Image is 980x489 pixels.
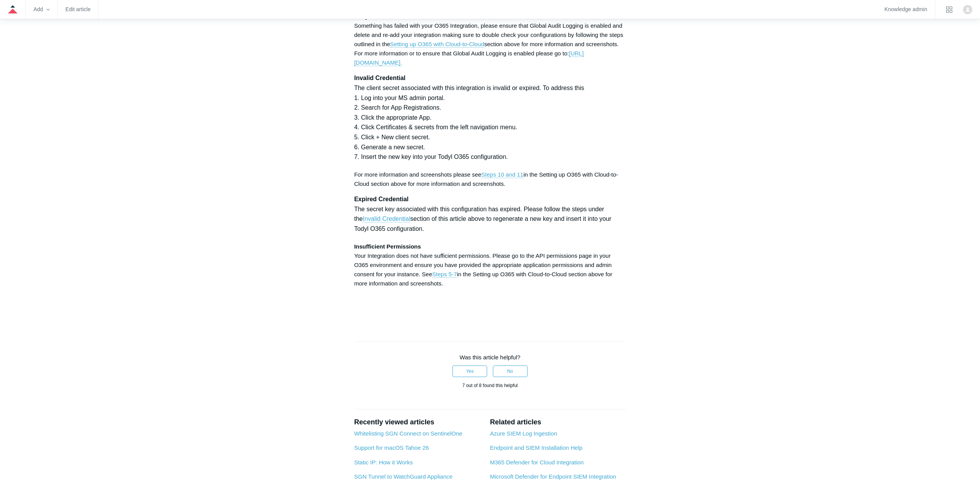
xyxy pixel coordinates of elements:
[963,5,972,14] zd-hc-trigger: Click your profile icon to open the profile menu
[490,430,557,437] a: Azure SIEM Log Ingestion
[354,473,452,480] a: SGN Tunnel to WatchGuard Appliance
[354,12,626,67] p: Something has failed with your O365 Integration, please ensure that Global Audit Logging is enabl...
[963,5,972,14] img: user avatar
[354,170,626,189] p: For more information and screenshots please see in the Setting up O365 with Cloud-to-Cloud sectio...
[490,444,582,451] a: Endpoint and SIEM Installation Help
[34,7,50,12] zd-hc-trigger: Add
[354,75,405,81] strong: Invalid Credential
[354,194,626,234] h4: The secret key associated with this configuration has expired. Please follow the steps under the ...
[354,444,429,451] a: Support for macOS Tahoe 26
[493,365,528,377] button: This article was not helpful
[452,365,487,377] button: This article was helpful
[354,459,413,466] a: Static IP: How it Works
[390,41,484,48] a: Setting up O365 with Cloud-to-Cloud
[363,215,410,222] a: Invalid Credential
[460,354,521,360] span: Was this article helpful?
[432,271,457,278] a: Steps 5-7
[490,459,583,466] a: M365 Defender for Cloud Integration
[354,196,409,202] strong: Expired Credential
[354,430,462,437] a: Whitelisting SGN Connect on SentinelOne
[65,7,90,12] a: Edit article
[354,243,421,250] strong: Insufficient Permissions
[354,73,626,162] h4: The client secret associated with this integration is invalid or expired. To address this 1. Log ...
[354,242,626,288] p: Your Integration does not have sufficient permissions. Please go to the API permissions page in y...
[885,7,927,12] a: Knowledge admin
[462,383,518,388] span: 7 out of 8 found this helpful
[481,171,523,178] a: Steps 10 and 11
[490,417,626,427] h2: Related articles
[490,473,616,480] a: Microsoft Defender for Endpoint SIEM Integration
[354,417,482,427] h2: Recently viewed articles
